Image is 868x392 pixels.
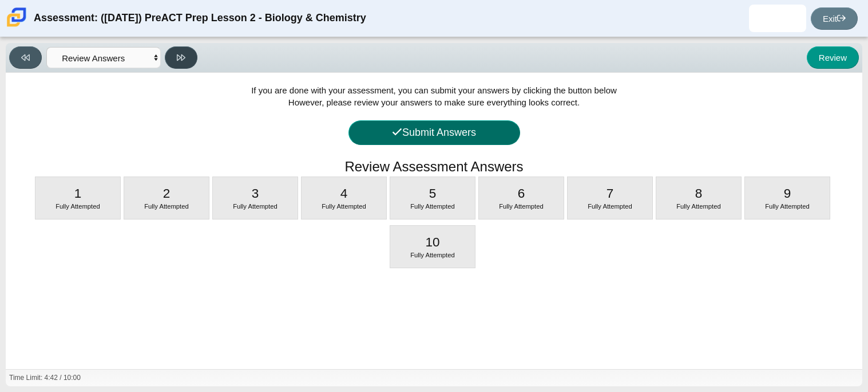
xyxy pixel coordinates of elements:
span: Fully Attempted [588,203,632,210]
img: jorge.matagonzalez.jUF4cy [768,9,787,28]
span: Fully Attempted [676,203,721,210]
span: Fully Attempted [765,203,810,210]
a: Exit [811,7,858,30]
span: Fully Attempted [56,203,100,210]
span: 5 [429,186,437,201]
div: Assessment: ([DATE]) PreACT Prep Lesson 2 - Biology & Chemistry [34,5,366,32]
span: 3 [252,186,259,201]
span: 8 [695,186,703,201]
span: Fully Attempted [322,203,366,210]
span: 9 [784,186,791,201]
span: 1 [74,186,82,201]
h1: Review Assessment Answers [344,157,523,177]
a: Carmen School of Science & Technology [5,21,29,31]
span: 10 [425,235,439,249]
div: Time Limit: 4:42 / 10:00 [9,373,81,383]
span: 7 [607,186,614,201]
span: If you are done with your assessment, you can submit your answers by clicking the button below Ho... [251,85,617,107]
img: Carmen School of Science & Technology [5,5,29,29]
button: Review [807,46,859,69]
span: Fully Attempted [233,203,278,210]
span: 2 [163,186,171,201]
span: Fully Attempted [144,203,189,210]
span: 6 [518,186,525,201]
span: Fully Attempted [499,203,544,210]
span: Fully Attempted [410,203,455,210]
span: Fully Attempted [410,252,455,258]
button: Submit Answers [348,120,520,145]
span: 4 [340,186,348,201]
